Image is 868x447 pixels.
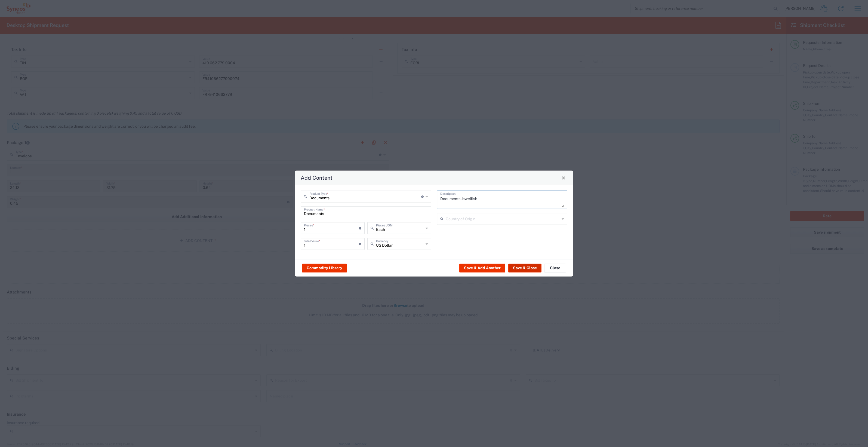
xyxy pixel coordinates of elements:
button: Save & Close [508,264,541,272]
button: Close [560,174,567,182]
button: Save & Add Another [459,264,505,272]
button: Commodity Library [302,264,347,272]
button: Close [544,264,566,272]
h4: Add Content [301,174,333,182]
